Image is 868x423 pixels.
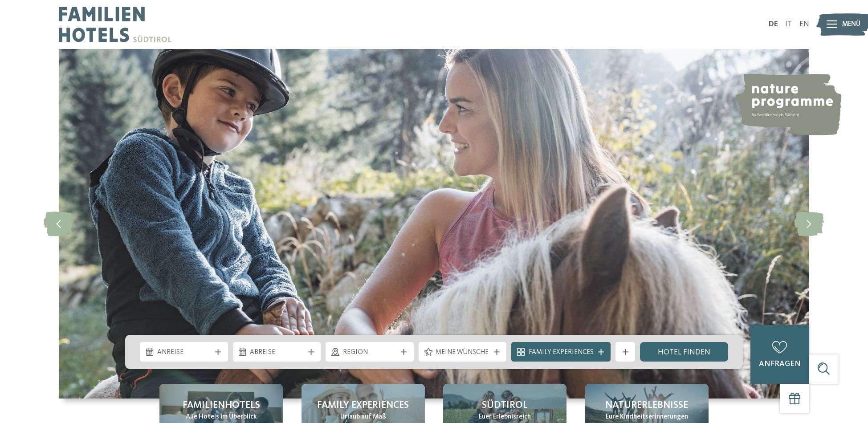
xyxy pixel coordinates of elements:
[734,73,841,135] img: nature programme by Familienhotels Südtirol
[799,20,809,28] a: EN
[482,399,528,412] span: Südtirol
[842,20,860,29] span: Menü
[605,399,688,412] span: Naturerlebnisse
[785,20,792,28] a: IT
[186,412,257,422] span: Alle Hotels im Überblick
[750,325,809,384] a: anfragen
[183,399,260,412] span: Familienhotels
[250,348,304,358] span: Abreise
[759,360,801,368] span: anfragen
[157,348,211,358] span: Anreise
[606,412,688,422] span: Eure Kindheitserinnerungen
[340,412,386,422] span: Urlaub auf Maß
[529,348,594,358] span: Family Experiences
[59,49,809,399] img: Familienhotels Südtirol: The happy family places
[769,20,778,28] a: DE
[436,348,489,358] span: Meine Wünsche
[343,348,397,358] span: Region
[640,342,728,362] a: Hotel finden
[479,412,531,422] span: Euer Erlebnisreich
[317,399,409,412] span: Family Experiences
